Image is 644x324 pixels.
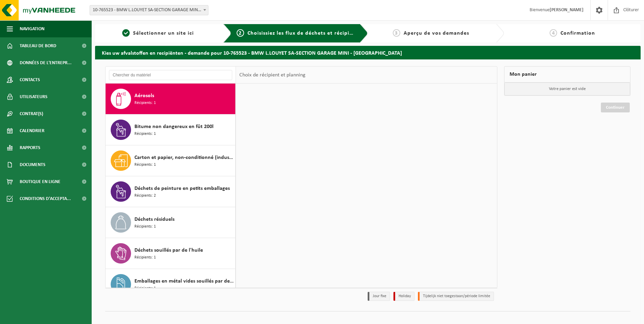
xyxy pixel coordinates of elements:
strong: [PERSON_NAME] [550,7,584,13]
p: Votre panier est vide [504,83,630,95]
button: Déchets souillés par de l'huile Récipients: 1 [106,238,236,269]
span: 2 [237,29,244,37]
div: Choix de récipient et planning [236,67,309,84]
span: Boutique en ligne [20,173,60,190]
span: 3 [393,29,400,37]
span: 10-765523 - BMW L.LOUYET SA-SECTION GARAGE MINI - CHARLEROI [90,5,208,15]
span: Données de l'entrepr... [20,54,72,71]
span: Emballages en métal vides souillés par des substances dangereuses [134,277,234,285]
a: 1Sélectionner un site ici [98,29,218,37]
span: Rapports [20,139,40,156]
span: Récipients: 1 [134,223,156,230]
span: Calendrier [20,122,44,139]
span: Bitume non dangereux en fût 200l [134,123,214,131]
span: Récipients: 2 [134,193,156,199]
span: Navigation [20,20,44,37]
span: Récipients: 1 [134,162,156,168]
span: Contrat(s) [20,105,43,122]
span: Choisissiez les flux de déchets et récipients [247,31,361,36]
span: Sélectionner un site ici [133,31,194,36]
span: Récipients: 1 [134,254,156,261]
span: Utilisateurs [20,88,48,105]
span: 4 [550,29,557,37]
span: Aérosols [134,92,154,100]
span: Récipients: 1 [134,285,156,292]
div: Mon panier [504,66,630,83]
span: Aperçu de vos demandes [404,31,469,36]
span: Documents [20,156,45,173]
span: Contacts [20,71,40,88]
span: Confirmation [560,31,595,36]
button: Carton et papier, non-conditionné (industriel) Récipients: 1 [106,145,236,176]
button: Déchets de peinture en petits emballages Récipients: 2 [106,176,236,207]
span: 10-765523 - BMW L.LOUYET SA-SECTION GARAGE MINI - CHARLEROI [90,5,208,15]
span: Tableau de bord [20,37,56,54]
li: Holiday [393,292,415,301]
a: Continuer [601,103,630,112]
span: Déchets de peinture en petits emballages [134,184,230,193]
span: Conditions d'accepta... [20,190,71,207]
span: 1 [122,29,130,37]
span: Carton et papier, non-conditionné (industriel) [134,154,234,162]
span: Récipients: 1 [134,131,156,137]
button: Déchets résiduels Récipients: 1 [106,207,236,238]
li: Jour fixe [368,292,390,301]
li: Tijdelijk niet toegestaan/période limitée [418,292,494,301]
span: Récipients: 1 [134,100,156,106]
h2: Kies uw afvalstoffen en recipiënten - demande pour 10-765523 - BMW L.LOUYET SA-SECTION GARAGE MIN... [95,46,641,59]
button: Bitume non dangereux en fût 200l Récipients: 1 [106,114,236,145]
button: Aérosols Récipients: 1 [106,84,236,114]
button: Emballages en métal vides souillés par des substances dangereuses Récipients: 1 [106,269,236,300]
span: Déchets résiduels [134,215,174,223]
input: Chercher du matériel [109,70,232,80]
span: Déchets souillés par de l'huile [134,246,203,254]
